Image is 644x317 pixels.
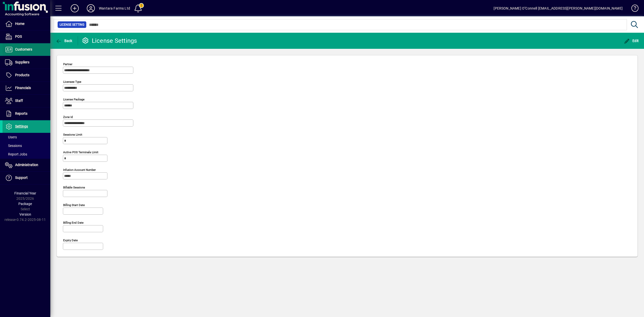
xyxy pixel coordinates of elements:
a: Knowledge Base [628,1,638,17]
span: Products [15,73,29,77]
a: Products [3,69,50,82]
a: Home [3,18,50,30]
span: Package [18,202,32,206]
a: Staff [3,95,50,107]
mat-label: License Package [63,98,85,101]
span: Support [15,176,28,180]
a: POS [3,30,50,43]
span: Customers [15,47,32,51]
mat-label: Licensee Type [63,80,81,84]
mat-label: Infusion account number [63,168,96,172]
div: License Settings [82,37,137,45]
span: License Setting [60,22,84,27]
span: Financials [15,86,31,90]
button: Add [67,4,83,13]
span: Financial Year [14,191,36,195]
a: Support [3,172,50,184]
span: POS [15,34,22,38]
span: Version [19,212,31,216]
a: Sessions [3,141,50,150]
span: Suppliers [15,60,29,64]
span: Administration [15,163,38,167]
mat-label: Active POS Terminals Limit [63,150,98,154]
span: Back [56,39,72,43]
a: Users [3,133,50,141]
button: Edit [623,36,640,45]
a: Report Jobs [3,150,50,158]
span: Users [5,135,17,139]
span: Report Jobs [5,152,27,156]
div: [PERSON_NAME] O''Connell [EMAIL_ADDRESS][PERSON_NAME][DOMAIN_NAME] [494,4,623,12]
span: Sessions [5,144,22,148]
app-page-header-button: Back [50,36,78,45]
a: Administration [3,159,50,171]
mat-label: Zone Id [63,115,73,119]
a: Customers [3,43,50,56]
span: Reports [15,111,27,115]
span: Staff [15,99,23,103]
span: Edit [624,39,639,43]
mat-label: Billable sessions [63,186,85,189]
mat-label: Partner [63,62,72,66]
span: Settings [15,124,28,128]
mat-label: Billing start date [63,203,85,207]
div: Wantara Farms Ltd [99,4,130,12]
mat-label: Expiry date [63,239,78,242]
button: Profile [83,4,99,13]
span: Home [15,22,24,26]
a: Suppliers [3,56,50,69]
a: Financials [3,82,50,94]
button: Back [54,36,74,45]
mat-label: Sessions Limit [63,133,82,136]
a: Reports [3,107,50,120]
mat-label: Billing end date [63,221,84,224]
